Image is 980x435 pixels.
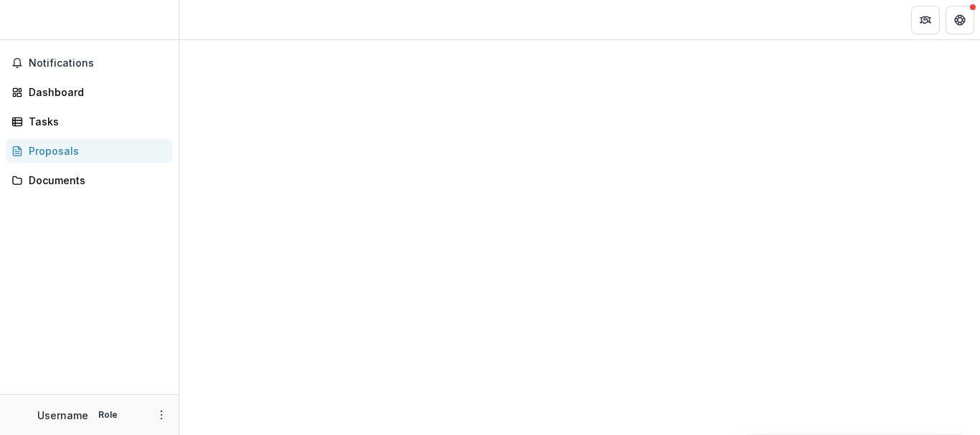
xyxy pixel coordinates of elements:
a: Dashboard [6,80,173,104]
a: Tasks [6,110,173,133]
button: Notifications [6,52,173,75]
div: Documents [29,173,161,188]
button: Get Help [946,6,974,34]
div: Dashboard [29,85,161,100]
div: Tasks [29,114,161,129]
button: Partners [911,6,940,34]
a: Documents [6,168,173,192]
p: Username [37,408,88,423]
button: More [153,406,170,424]
span: Notifications [29,57,167,70]
p: Role [94,408,122,421]
a: Proposals [6,139,173,163]
div: Proposals [29,143,161,158]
